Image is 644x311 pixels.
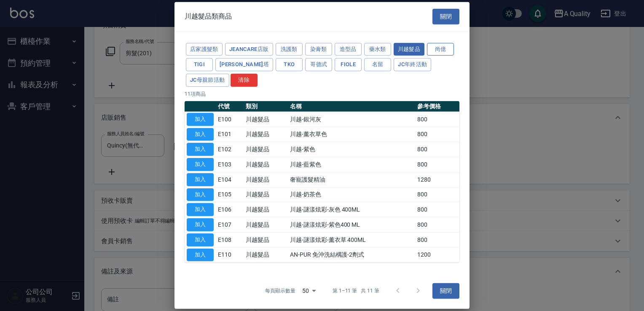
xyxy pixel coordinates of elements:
[216,232,244,247] td: E108
[288,232,415,247] td: 川越-謎漾炫彩-薰衣草 400ML
[216,172,244,187] td: E104
[288,142,415,157] td: 川越-紫色
[187,158,214,171] button: 加入
[185,12,232,21] span: 川越髮品類商品
[244,101,288,112] th: 類別
[415,202,459,217] td: 800
[186,43,223,56] button: 店家護髮類
[288,157,415,172] td: 川越-藍紫色
[187,248,214,261] button: 加入
[244,112,288,127] td: 川越髮品
[187,113,214,126] button: 加入
[415,247,459,263] td: 1200
[415,101,459,112] th: 參考價格
[231,74,258,87] button: 清除
[216,187,244,202] td: E105
[432,283,459,299] button: 關閉
[394,43,425,56] button: 川越髮品
[333,287,379,295] p: 第 1–11 筆 共 11 筆
[265,287,295,295] p: 每頁顯示數量
[216,217,244,232] td: E107
[186,74,229,87] button: JC母親節活動
[216,247,244,263] td: E110
[244,187,288,202] td: 川越髮品
[244,127,288,142] td: 川越髮品
[187,128,214,141] button: 加入
[288,187,415,202] td: 川越-奶茶色
[244,202,288,217] td: 川越髮品
[415,142,459,157] td: 800
[415,127,459,142] td: 800
[288,247,415,263] td: AN-PUR 免沖洗結構護-2劑式
[288,127,415,142] td: 川越-薰衣草色
[244,157,288,172] td: 川越髮品
[216,142,244,157] td: E102
[394,58,431,71] button: JC年終活動
[216,157,244,172] td: E103
[305,43,332,56] button: 染膏類
[335,58,362,71] button: FIOLE
[244,172,288,187] td: 川越髮品
[276,58,303,71] button: TKO
[187,203,214,216] button: 加入
[187,233,214,247] button: 加入
[305,58,332,71] button: 哥德式
[185,90,459,98] p: 11 項商品
[415,112,459,127] td: 800
[415,187,459,202] td: 800
[215,58,273,71] button: [PERSON_NAME]塔
[415,172,459,187] td: 1280
[415,217,459,232] td: 800
[415,232,459,247] td: 800
[216,202,244,217] td: E106
[187,173,214,186] button: 加入
[244,142,288,157] td: 川越髮品
[244,217,288,232] td: 川越髮品
[276,43,303,56] button: 洗護類
[187,218,214,231] button: 加入
[288,202,415,217] td: 川越-謎漾炫彩-灰色 400ML
[216,101,244,112] th: 代號
[225,43,273,56] button: JeanCare店販
[432,9,459,24] button: 關閉
[216,127,244,142] td: E101
[186,58,213,71] button: TIGI
[335,43,362,56] button: 造型品
[288,172,415,187] td: 奢寵護髮精油
[427,43,454,56] button: 尚億
[288,217,415,232] td: 川越-謎漾炫彩-紫色400 ML
[415,157,459,172] td: 800
[187,188,214,201] button: 加入
[299,279,319,302] div: 50
[364,43,391,56] button: 藥水類
[244,247,288,263] td: 川越髮品
[244,232,288,247] td: 川越髮品
[216,112,244,127] td: E100
[288,112,415,127] td: 川越-銀河灰
[364,58,391,71] button: 名留
[187,143,214,156] button: 加入
[288,101,415,112] th: 名稱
